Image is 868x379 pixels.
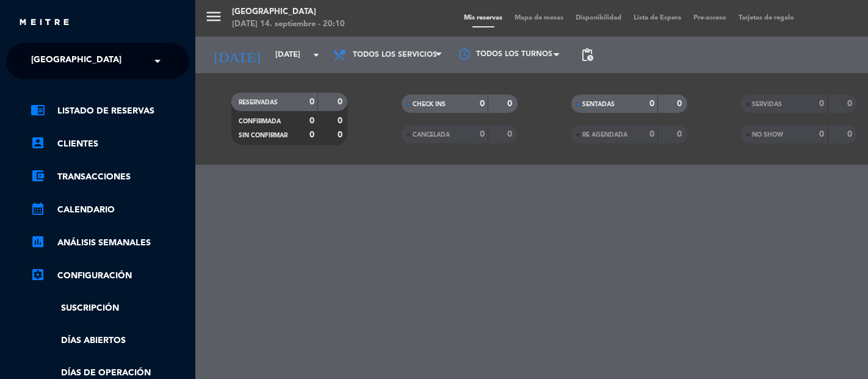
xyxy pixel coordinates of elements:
[18,18,70,27] img: MEITRE
[31,103,45,117] i: chrome_reader_mode
[31,104,189,118] a: chrome_reader_modeListado de Reservas
[31,267,45,282] i: settings_applications
[31,170,189,184] a: account_balance_walletTransacciones
[31,334,189,348] a: Días abiertos
[31,168,45,183] i: account_balance_wallet
[31,269,189,283] a: Configuración
[31,234,45,249] i: assessment
[31,236,189,250] a: assessmentANÁLISIS SEMANALES
[31,203,189,217] a: calendar_monthCalendario
[31,137,189,151] a: account_boxClientes
[31,201,45,216] i: calendar_month
[31,48,121,74] span: [GEOGRAPHIC_DATA]
[31,135,45,150] i: account_box
[31,301,189,316] a: Suscripción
